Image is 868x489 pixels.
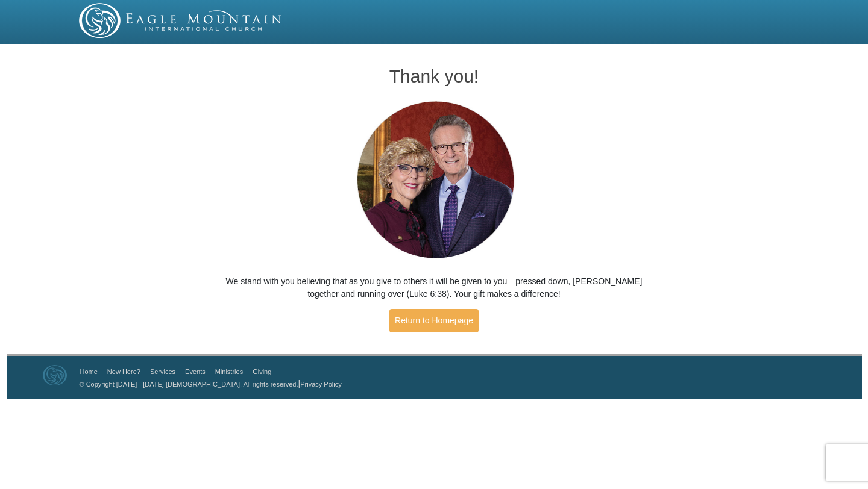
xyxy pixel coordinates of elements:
a: Home [80,368,98,375]
a: Return to Homepage [389,309,479,332]
a: New Here? [107,368,140,375]
p: We stand with you believing that as you give to others it will be given to you—pressed down, [PER... [224,275,645,301]
a: Events [185,368,206,375]
a: Privacy Policy [300,381,341,388]
a: Services [150,368,175,375]
img: Eagle Mountain International Church [43,365,67,385]
a: Ministries [215,368,243,375]
img: Pastors George and Terri Pearsons [345,98,523,263]
img: EMIC [79,3,283,38]
a: © Copyright [DATE] - [DATE] [DEMOGRAPHIC_DATA]. All rights reserved. [80,381,298,388]
a: Giving [253,368,271,375]
h1: Thank you! [224,66,645,86]
p: | [75,378,342,390]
